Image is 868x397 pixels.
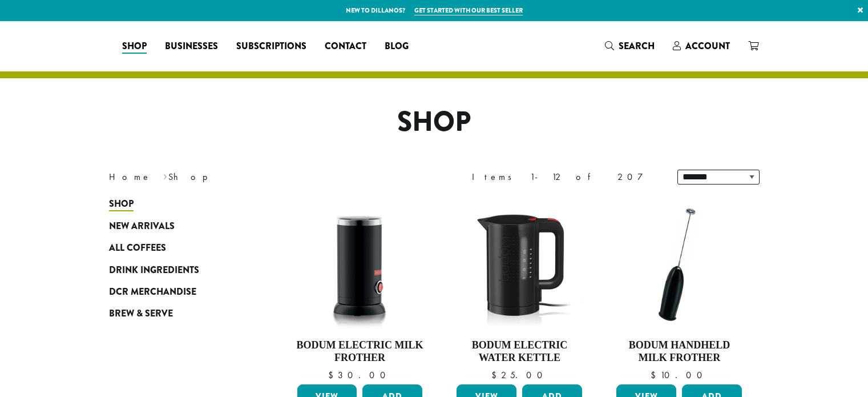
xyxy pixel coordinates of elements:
span: $ [651,369,660,381]
a: Shop [109,193,246,215]
h4: Bodum Handheld Milk Frother [613,339,745,364]
span: DCR Merchandise [109,285,196,299]
span: › [163,166,167,184]
a: Shop [113,37,156,55]
a: Bodum Electric Milk Frother $30.00 [294,199,426,380]
span: Businesses [165,39,218,54]
img: DP3927.01-002.png [613,199,745,330]
a: Bodum Handheld Milk Frother $10.00 [613,199,745,380]
span: Account [685,39,730,53]
a: Get started with our best seller [414,6,523,15]
div: Items 1-12 of 207 [472,170,660,184]
span: Search [619,39,655,53]
bdi: 10.00 [651,369,708,381]
span: Contact [325,39,366,54]
a: New Arrivals [109,215,246,237]
span: $ [491,369,501,381]
span: All Coffees [109,241,166,255]
a: All Coffees [109,237,246,259]
span: Brew & Serve [109,307,173,321]
span: Drink Ingredients [109,263,199,278]
h4: Bodum Electric Water Kettle [454,339,585,364]
span: New Arrivals [109,219,175,234]
h4: Bodum Electric Milk Frother [294,339,426,364]
a: Bodum Electric Water Kettle $25.00 [454,199,585,380]
span: Shop [109,197,134,211]
bdi: 30.00 [328,369,391,381]
a: Drink Ingredients [109,259,246,280]
span: Subscriptions [236,39,306,54]
nav: Breadcrumb [109,170,417,184]
img: DP3955.01.png [454,199,585,330]
span: Shop [122,39,147,54]
span: $ [328,369,338,381]
a: Brew & Serve [109,303,246,324]
a: DCR Merchandise [109,281,246,303]
bdi: 25.00 [491,369,548,381]
a: Home [109,171,151,183]
h1: Shop [100,106,768,139]
span: Blog [385,39,409,54]
a: Search [596,37,664,55]
img: DP3954.01-002.png [294,199,425,330]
